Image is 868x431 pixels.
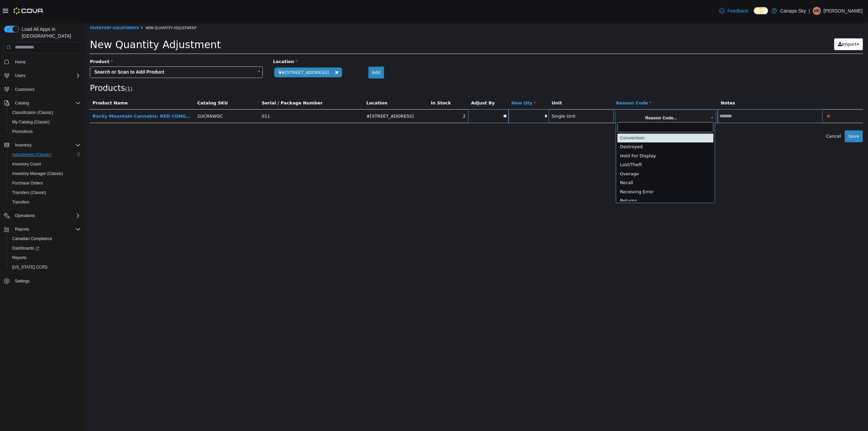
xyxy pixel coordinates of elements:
button: My Catalog (Classic) [7,117,83,127]
button: Users [1,71,83,80]
div: Returns [533,175,629,184]
button: Operations [1,211,83,220]
span: Inventory Count [9,160,81,168]
span: Dashboards [9,244,81,252]
button: [US_STATE] CCRS [7,262,83,272]
a: Transfers (Classic) [9,189,49,197]
a: Customers [12,85,37,94]
button: Transfers (Classic) [7,188,83,197]
button: Inventory [12,141,34,149]
a: Inventory Manager (Classic) [9,170,66,178]
button: Reports [12,225,32,233]
button: Home [1,57,83,67]
button: Reports [1,224,83,234]
p: Canapa Sky [780,7,806,15]
span: Classification (Classic) [9,109,81,117]
span: Transfers (Classic) [9,189,81,197]
span: Inventory [12,141,81,149]
span: Settings [12,277,81,285]
a: Promotions [9,128,36,136]
div: Destroyed [533,121,629,130]
span: Reports [15,227,29,232]
span: My Catalog (Classic) [9,118,81,126]
span: Customers [12,85,81,94]
span: Transfers [9,198,81,206]
span: Inventory Manager (Classic) [12,171,63,176]
a: Purchase Orders [9,179,46,187]
a: Settings [12,277,32,285]
input: Dark Mode [754,7,768,14]
a: Dashboards [9,244,42,252]
span: Feedback [727,7,748,14]
span: Transfers [12,199,29,205]
a: Feedback [716,4,751,18]
button: Customers [1,84,83,94]
span: Washington CCRS [9,263,81,271]
span: Canadian Compliance [12,236,52,241]
button: Purchase Orders [7,178,83,188]
span: Reports [9,254,81,262]
div: Receiving Error [533,166,629,175]
span: Users [12,72,81,80]
a: Transfers [9,198,32,206]
button: Settings [1,276,83,286]
button: Promotions [7,127,83,136]
span: Adjustments (Classic) [12,152,52,157]
span: Promotions [12,129,33,134]
div: Michael Barcellona [813,7,821,15]
button: Inventory [1,140,83,150]
a: Canadian Compliance [9,235,55,243]
div: Held For Display [533,130,629,139]
a: My Catalog (Classic) [9,118,53,126]
span: Home [15,59,26,65]
span: Classification (Classic) [12,110,53,115]
nav: Complex example [4,54,81,304]
a: [US_STATE] CCRS [9,263,50,271]
p: [PERSON_NAME] [824,7,863,15]
span: MB [814,7,820,15]
div: Converison [533,112,629,121]
button: Classification (Classic) [7,108,83,117]
button: Adjustments (Classic) [7,150,83,159]
button: Reports [7,253,83,262]
div: Overage [533,148,629,157]
span: Settings [15,278,29,284]
span: Purchase Orders [9,179,81,187]
span: Dashboards [12,246,39,251]
a: Inventory Count [9,160,44,168]
button: Catalog [12,99,32,107]
span: Catalog [15,100,29,106]
span: Transfers (Classic) [12,190,46,195]
a: Adjustments (Classic) [9,151,54,159]
button: Catalog [1,98,83,108]
span: Catalog [12,99,81,107]
button: Inventory Count [7,159,83,169]
span: My Catalog (Classic) [12,119,50,125]
span: Inventory [15,142,32,148]
span: Operations [12,212,81,220]
span: Canadian Compliance [9,235,81,243]
a: Home [12,58,28,66]
button: Operations [12,212,38,220]
span: Purchase Orders [12,180,43,186]
img: Cova [14,7,44,14]
span: Load All Apps in [GEOGRAPHIC_DATA] [19,26,81,39]
div: Lost/Theft [533,139,629,148]
div: Recall [533,157,629,166]
a: Dashboards [7,243,83,253]
button: Transfers [7,197,83,207]
a: Reports [9,254,29,262]
button: Users [12,72,28,80]
span: Inventory Manager (Classic) [9,170,81,178]
span: Customers [15,87,35,92]
button: Inventory Manager (Classic) [7,169,83,178]
span: Adjustments (Classic) [9,151,81,159]
span: Reports [12,225,81,233]
span: Reports [12,255,26,260]
span: Operations [15,213,35,218]
p: | [809,7,810,15]
span: Users [15,73,25,78]
span: Promotions [9,128,81,136]
span: Home [12,58,81,66]
button: Canadian Compliance [7,234,83,243]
